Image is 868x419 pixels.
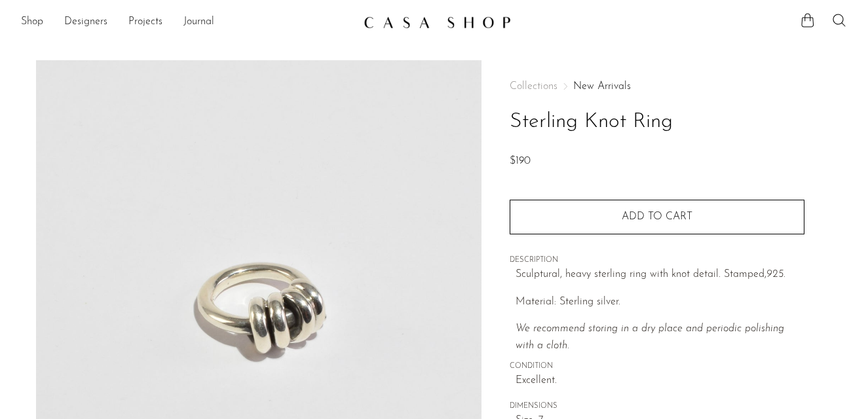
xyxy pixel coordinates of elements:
[510,200,804,234] button: Add to cart
[516,294,804,311] p: Material: Sterling silver.
[516,323,784,351] i: We recommend storing in a dry place and periodic polishing with a cloth.
[516,266,804,283] p: Sculptural, heavy sterling ring with knot detail. Stamped,
[510,81,557,92] span: Collections
[510,255,804,266] span: DESCRIPTION
[510,361,804,373] span: CONDITION
[21,14,43,31] a: Shop
[21,11,353,33] nav: Desktop navigation
[183,14,214,31] a: Journal
[21,11,353,33] ul: NEW HEADER MENU
[573,81,631,92] a: New Arrivals
[516,373,804,390] span: Excellent.
[766,269,785,280] em: 925.
[510,156,531,166] span: $190
[64,14,107,31] a: Designers
[622,211,692,223] span: Add to cart
[510,105,804,139] h1: Sterling Knot Ring
[510,81,804,92] nav: Breadcrumbs
[510,401,804,412] span: DIMENSIONS
[128,14,162,31] a: Projects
